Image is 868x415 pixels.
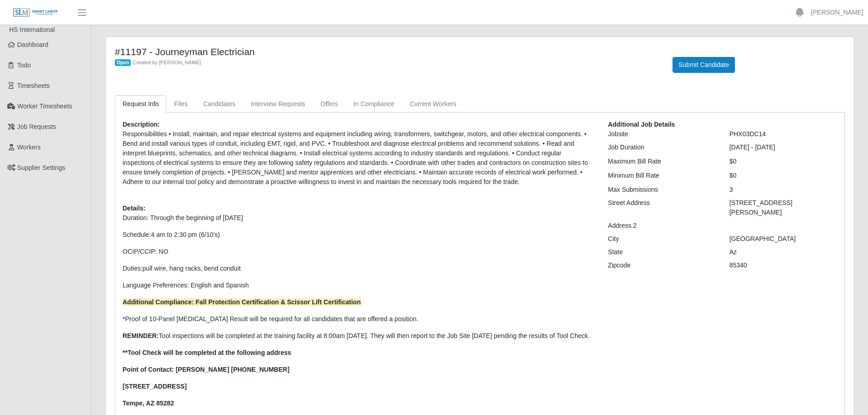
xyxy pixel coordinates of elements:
[166,95,195,113] a: Files
[601,185,722,195] div: Max Submissions
[123,121,160,128] b: Description:
[601,247,722,257] div: State
[123,247,594,256] p: OCIP/CCIP: NO
[115,59,131,67] span: Open
[601,171,722,180] div: Minimum Bill Rate
[13,8,58,18] img: SLM Logo
[17,41,49,48] span: Dashboard
[17,82,50,89] span: Timesheets
[17,164,66,171] span: Supplier Settings
[243,95,313,113] a: Interview Requests
[723,261,844,270] div: 85340
[723,234,844,244] div: [GEOGRAPHIC_DATA]
[123,314,594,324] p: *Proof of 10-Panel [MEDICAL_DATA] Result will be required for all candidates that are offered a p...
[195,95,243,113] a: Candidates
[123,400,174,407] strong: Tempe, AZ 85282
[601,143,722,152] div: Job Duration
[123,366,289,373] strong: Point of Contact: [PERSON_NAME] [PHONE_NUMBER]
[123,129,594,187] p: Responsibilities • Install, maintain, and repair electrical systems and equipment including wirin...
[601,129,722,139] div: Jobsite
[313,95,346,113] a: Offers
[601,221,722,231] div: Address 2
[723,157,844,166] div: $0
[133,60,201,65] span: Created by [PERSON_NAME]
[811,8,863,17] a: [PERSON_NAME]
[17,102,72,110] span: Worker Timesheets
[9,26,55,33] span: HS International
[17,123,56,130] span: Job Requests
[346,95,402,113] a: In Compliance
[601,157,722,166] div: Maximum Bill Rate
[723,247,844,257] div: Az
[17,61,31,69] span: Todo
[123,298,361,306] strong: Additional Compliance: Fall Protection Certification & Scissor Lift Certification
[123,213,594,223] p: Duration: Through the beginning of [DATE]
[608,121,675,128] b: Additional Job Details
[151,231,220,238] span: 4 am to 2:30 pm (6/10’s)
[123,264,594,273] p: Duties:
[115,46,659,57] h4: #11197 - Journeyman Electrician
[673,57,735,73] button: Submit Candidate
[123,205,146,212] b: Details:
[723,171,844,180] div: $0
[723,143,844,152] div: [DATE] - [DATE]
[601,261,722,270] div: Zipcode
[601,234,722,244] div: City
[402,95,464,113] a: Current Workers
[123,349,291,356] strong: **Tool Check will be completed at the following address
[123,230,594,240] p: Schedule:
[115,95,166,113] a: Request Info
[123,331,594,341] p: Tool inspections will be completed at the training facility at 8:00am [DATE]. They will then repo...
[123,281,594,290] p: Language Preferences: English and Spanish
[143,265,241,272] span: pull wire, hang racks, bend conduit
[123,332,159,339] strong: REMINDER:
[723,185,844,195] div: 3
[123,383,187,390] strong: [STREET_ADDRESS]
[723,198,844,217] div: [STREET_ADDRESS][PERSON_NAME]
[723,129,844,139] div: PHX03DC14
[17,143,41,151] span: Workers
[601,198,722,217] div: Street Address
